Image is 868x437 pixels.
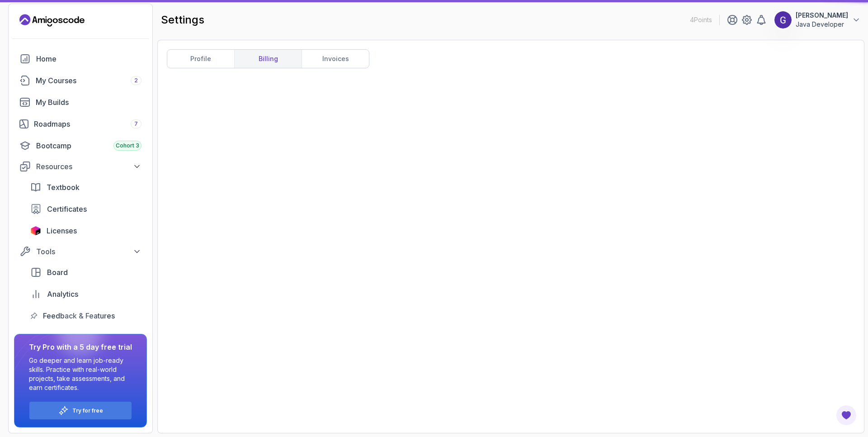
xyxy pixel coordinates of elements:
a: billing [234,50,302,68]
a: courses [14,71,147,90]
span: 2 [134,77,138,84]
div: My Courses [36,75,142,86]
a: board [25,263,147,281]
span: Feedback & Features [43,310,115,321]
button: Try for free [29,401,132,420]
p: 4 Points [690,15,712,24]
p: [PERSON_NAME] [796,11,848,20]
p: Java Developer [796,20,848,29]
a: profile [167,50,234,68]
a: Landing page [19,13,85,28]
span: Certificates [47,204,87,214]
a: invoices [302,50,369,68]
button: Resources [14,158,147,175]
span: Cohort 3 [116,142,139,149]
a: licenses [25,222,147,240]
button: Open Feedback Button [835,404,857,426]
span: Textbook [47,182,80,193]
img: jetbrains icon [30,226,41,235]
a: home [14,50,147,68]
span: Analytics [47,289,78,299]
span: 7 [134,120,138,128]
a: certificates [25,200,147,218]
div: My Builds [36,97,142,108]
a: feedback [25,307,147,325]
span: Licenses [47,225,77,236]
p: Go deeper and learn job-ready skills. Practice with real-world projects, take assessments, and ea... [29,356,132,392]
div: Home [36,53,142,64]
a: Try for free [72,407,103,414]
a: builds [14,93,147,111]
div: Bootcamp [36,140,142,151]
button: Tools [14,243,147,260]
h2: settings [161,13,204,27]
img: user profile image [774,11,792,28]
a: roadmaps [14,115,147,133]
button: user profile image[PERSON_NAME]Java Developer [774,11,861,29]
a: analytics [25,285,147,303]
div: Resources [36,161,142,172]
span: Board [47,267,68,278]
a: bootcamp [14,137,147,155]
div: Roadmaps [34,119,142,129]
div: Tools [36,246,142,257]
a: textbook [25,178,147,196]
